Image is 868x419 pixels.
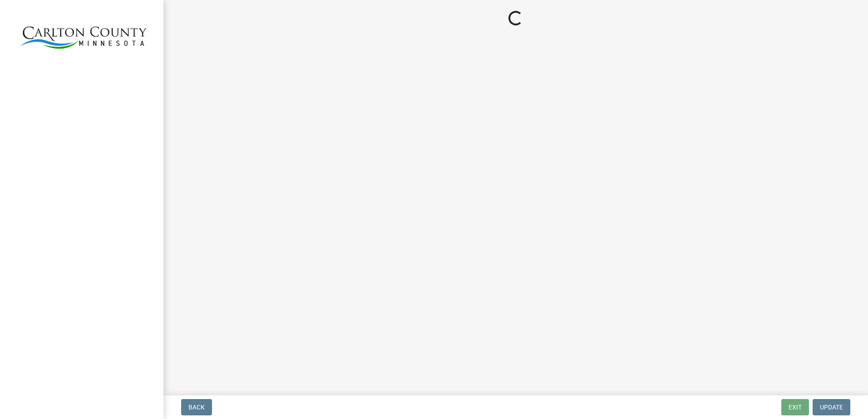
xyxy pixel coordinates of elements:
button: Exit [781,399,809,415]
span: Update [820,404,843,411]
button: Update [813,399,850,415]
button: Back [181,399,212,415]
img: Carlton County, Minnesota [18,10,149,61]
span: Back [188,404,205,411]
